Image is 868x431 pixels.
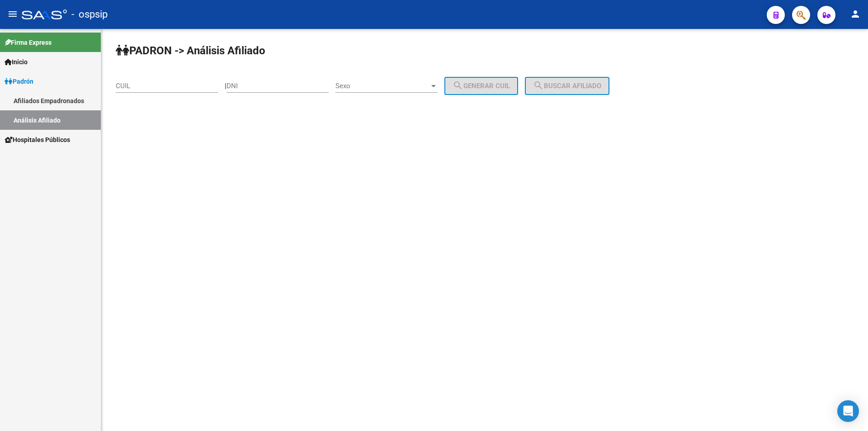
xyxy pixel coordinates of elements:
mat-icon: search [453,80,463,91]
span: Sexo [335,82,429,90]
span: - ospsip [71,5,108,24]
span: Hospitales Públicos [5,135,70,145]
div: | [225,82,525,90]
span: Padrón [5,76,33,86]
mat-icon: menu [7,9,18,19]
button: Generar CUIL [444,77,518,95]
span: Firma Express [5,38,52,47]
span: Buscar afiliado [533,82,601,90]
strong: PADRON -> Análisis Afiliado [116,44,265,57]
mat-icon: person [850,9,861,19]
span: Inicio [5,57,28,67]
div: Open Intercom Messenger [837,400,859,422]
mat-icon: search [533,80,544,91]
button: Buscar afiliado [525,77,609,95]
span: Generar CUIL [453,82,510,90]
